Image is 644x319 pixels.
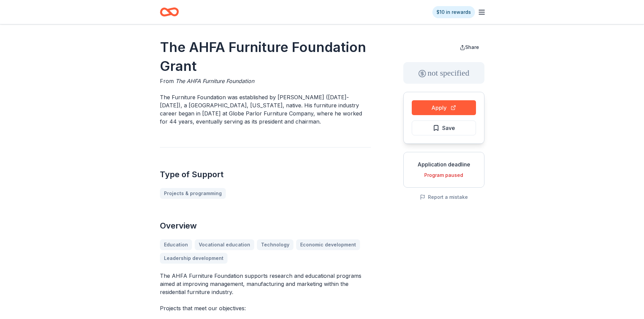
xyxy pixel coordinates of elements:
a: Home [160,4,179,20]
h2: Type of Support [160,169,371,180]
div: Program paused [409,171,479,179]
p: The AHFA Furniture Foundation supports research and educational programs aimed at improving manag... [160,272,371,296]
h2: Overview [160,220,371,231]
h1: The AHFA Furniture Foundation Grant [160,38,371,76]
p: The Furniture Foundation was established by [PERSON_NAME] ([DATE]-[DATE]), a [GEOGRAPHIC_DATA], [... [160,93,371,126]
div: From [160,77,371,85]
p: Projects that meet our objectives: [160,304,371,312]
div: Application deadline [409,160,479,168]
button: Report a mistake [420,193,468,201]
button: Share [454,41,484,54]
button: Apply [412,100,476,115]
div: not specified [403,62,484,84]
span: Share [465,44,479,50]
span: Save [442,124,455,132]
button: Save [412,121,476,135]
a: $10 in rewards [432,6,475,18]
span: The AHFA Furniture Foundation [175,78,254,84]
